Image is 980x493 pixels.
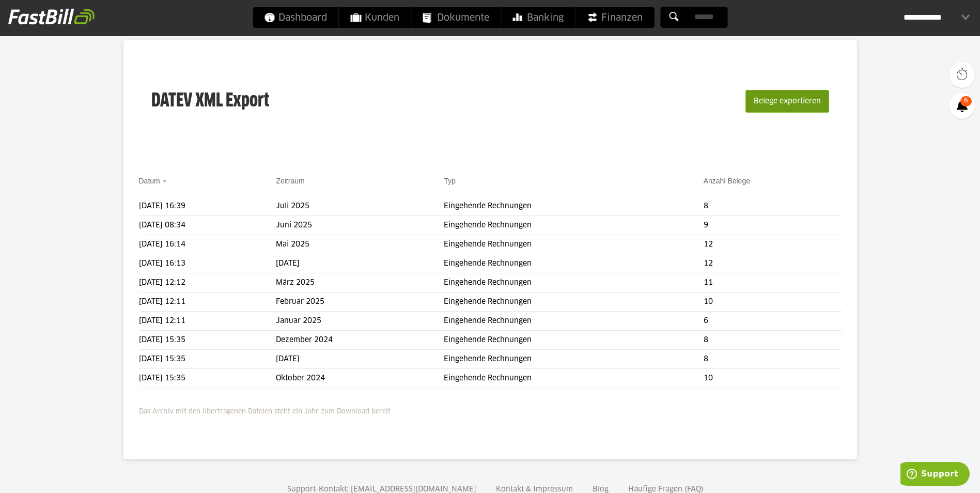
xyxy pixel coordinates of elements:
[8,8,95,25] img: fastbill_logo_white.png
[139,292,276,312] td: [DATE] 12:11
[444,216,703,235] td: Eingehende Rechnungen
[704,292,842,312] td: 10
[501,7,575,28] a: Banking
[444,273,703,292] td: Eingehende Rechnungen
[411,7,501,28] a: Dokumente
[139,369,276,388] td: [DATE] 15:35
[264,7,327,28] span: Dashboard
[704,350,842,369] td: 8
[704,273,842,292] td: 11
[253,7,338,28] a: Dashboard
[276,292,444,312] td: Februar 2025
[745,90,829,113] button: Belege exportieren
[284,486,480,493] a: Support-Kontakt: [EMAIL_ADDRESS][DOMAIN_NAME]
[960,96,972,106] span: 6
[276,177,304,185] a: Zeitraum
[444,292,703,312] td: Eingehende Rechnungen
[139,350,276,369] td: [DATE] 15:35
[587,7,643,28] span: Finanzen
[444,235,703,254] td: Eingehende Rechnungen
[276,197,444,216] td: Juli 2025
[625,486,707,493] a: Häufige Fragen (FAQ)
[139,235,276,254] td: [DATE] 16:14
[704,369,842,388] td: 10
[704,254,842,273] td: 12
[492,486,577,493] a: Kontakt & Impressum
[575,7,654,28] a: Finanzen
[276,216,444,235] td: Juni 2025
[276,331,444,350] td: Dezember 2024
[276,369,444,388] td: Oktober 2024
[512,7,564,28] span: Banking
[444,331,703,350] td: Eingehende Rechnungen
[444,197,703,216] td: Eingehende Rechnungen
[444,254,703,273] td: Eingehende Rechnungen
[139,312,276,331] td: [DATE] 12:11
[444,312,703,331] td: Eingehende Rechnungen
[139,216,276,235] td: [DATE] 08:34
[704,177,750,185] a: Anzahl Belege
[139,331,276,350] td: [DATE] 15:35
[444,369,703,388] td: Eingehende Rechnungen
[151,68,269,134] h3: DATEV XML Export
[162,180,169,182] img: sort_desc.gif
[444,177,456,185] a: Typ
[276,312,444,331] td: Januar 2025
[276,254,444,273] td: [DATE]
[589,486,612,493] a: Blog
[139,254,276,273] td: [DATE] 16:13
[276,273,444,292] td: März 2025
[139,177,160,185] a: Datum
[704,216,842,235] td: 9
[704,235,842,254] td: 12
[339,7,411,28] a: Kunden
[704,331,842,350] td: 8
[423,7,489,28] span: Dokumente
[276,350,444,369] td: [DATE]
[900,462,970,488] iframe: Öffnet ein Widget, in dem Sie weitere Informationen finden
[139,273,276,292] td: [DATE] 12:12
[276,235,444,254] td: Mai 2025
[444,350,703,369] td: Eingehende Rechnungen
[139,197,276,216] td: [DATE] 16:39
[949,93,975,119] a: 6
[139,401,842,418] p: Das Archiv mit den übertragenen Dateien steht ein Jahr zum Download bereit
[350,7,399,28] span: Kunden
[704,197,842,216] td: 8
[704,312,842,331] td: 6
